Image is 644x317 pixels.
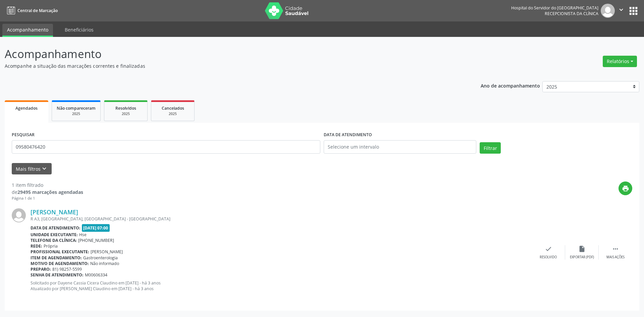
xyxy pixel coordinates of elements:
[12,140,320,154] input: Nome, código do beneficiário ou CPF
[622,185,629,192] i: print
[31,272,84,278] b: Senha de atendimento:
[31,243,42,249] b: Rede:
[606,255,625,260] div: Mais ações
[91,249,123,255] span: [PERSON_NAME]
[628,5,639,17] button: apps
[79,232,87,237] span: Hse
[31,261,89,266] b: Motivo de agendamento:
[12,208,26,222] img: img
[545,245,552,253] i: check
[570,255,594,260] div: Exportar (PDF)
[12,181,83,189] div: 1 item filtrado
[5,46,449,62] p: Acompanhamento
[82,224,110,232] span: [DATE] 07:00
[31,255,82,261] b: Item de agendamento:
[15,105,38,111] span: Agendados
[31,216,532,222] div: R A3, [GEOGRAPHIC_DATA], [GEOGRAPHIC_DATA] - [GEOGRAPHIC_DATA]
[5,62,449,69] p: Acompanhe a situação das marcações correntes e finalizadas
[115,105,136,111] span: Resolvidos
[481,81,540,90] p: Ano de acompanhamento
[60,24,98,36] a: Beneficiários
[31,208,78,216] a: [PERSON_NAME]
[31,249,89,255] b: Profissional executante:
[31,280,532,292] p: Solicitado por Dayene Cassia Cicera Claudino em [DATE] - há 3 anos Atualizado por [PERSON_NAME] C...
[324,130,372,140] label: DATA DE ATENDIMENTO
[85,272,107,278] span: M00606334
[5,5,58,16] a: Central de Marcação
[324,140,476,154] input: Selecione um intervalo
[44,243,58,249] span: Própria
[618,6,625,13] i: 
[31,232,78,237] b: Unidade executante:
[545,11,598,16] span: Recepcionista da clínica
[2,24,53,37] a: Acompanhamento
[12,196,83,201] div: Página 1 de 1
[615,4,628,18] button: 
[31,237,77,243] b: Telefone da clínica:
[83,255,118,261] span: Gastroenterologia
[17,189,83,195] strong: 29495 marcações agendadas
[601,4,615,18] img: img
[31,225,80,231] b: Data de atendimento:
[57,105,96,111] span: Não compareceram
[162,105,184,111] span: Cancelados
[57,111,96,116] div: 2025
[578,245,586,253] i: insert_drive_file
[90,261,119,266] span: Não informado
[12,130,35,140] label: PESQUISAR
[540,255,557,260] div: Resolvido
[612,245,619,253] i: 
[12,189,83,196] div: de
[619,181,632,195] button: print
[31,266,51,272] b: Preparo:
[156,111,190,116] div: 2025
[52,266,82,272] span: 81) 98257-5599
[41,165,48,172] i: keyboard_arrow_down
[109,111,143,116] div: 2025
[17,8,58,13] span: Central de Marcação
[480,142,501,154] button: Filtrar
[78,237,114,243] span: [PHONE_NUMBER]
[511,5,598,11] div: Hospital do Servidor do [GEOGRAPHIC_DATA]
[12,163,52,175] button: Mais filtroskeyboard_arrow_down
[603,56,637,67] button: Relatórios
